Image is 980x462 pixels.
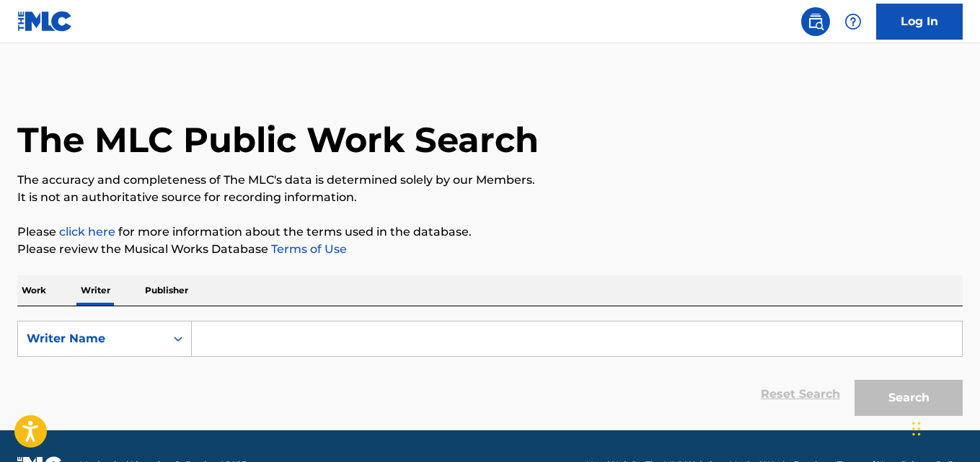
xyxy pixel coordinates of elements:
a: Public Search [801,7,830,36]
p: Please review the Musical Works Database [17,241,963,258]
img: help [844,13,862,30]
iframe: Chat Widget [908,393,980,462]
p: It is not an authoritative source for recording information. [17,189,963,206]
a: click here [59,225,115,239]
h1: The MLC Public Work Search [17,118,539,161]
form: Search Form [17,321,963,423]
p: Writer [76,275,115,306]
img: search [807,13,824,30]
a: Terms of Use [268,242,347,256]
div: Writer Name [27,330,156,347]
p: The accuracy and completeness of The MLC's data is determined solely by our Members. [17,172,963,189]
div: Drag [912,407,921,450]
a: Log In [876,4,963,40]
p: Work [17,275,50,306]
div: Help [839,7,868,36]
img: MLC Logo [17,11,73,32]
p: Please for more information about the terms used in the database. [17,223,963,241]
p: Publisher [141,275,193,306]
